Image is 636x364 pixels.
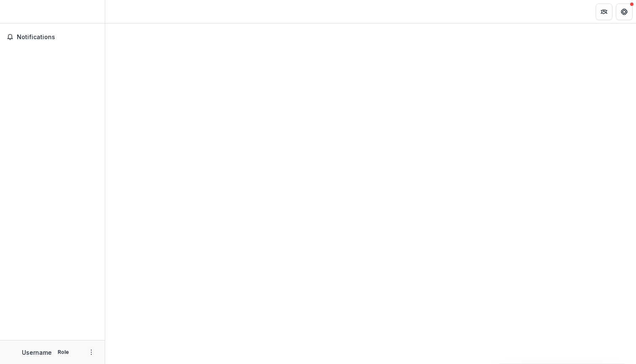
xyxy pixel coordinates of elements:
p: Role [55,348,72,356]
p: Username [22,348,52,357]
button: Get Help [616,3,633,20]
button: More [86,347,96,357]
button: Partners [596,3,612,20]
button: Notifications [3,30,101,44]
span: Notifications [17,34,98,41]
